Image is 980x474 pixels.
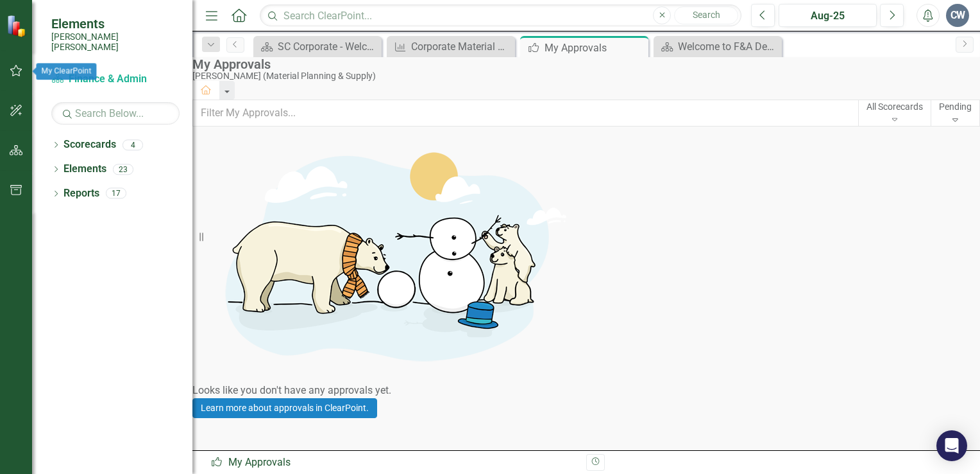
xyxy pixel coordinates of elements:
button: Search [674,6,738,24]
a: Corporate Material Availability [390,39,512,55]
a: Learn more about approvals in ClearPoint. [192,398,377,418]
button: Aug-25 [779,4,877,27]
div: Pending [939,100,972,113]
div: My Approvals [192,57,974,71]
div: Corporate Material Availability [411,39,512,55]
img: ClearPoint Strategy [6,15,29,37]
button: CW [946,4,969,27]
div: Aug-25 [783,8,872,24]
div: My Approvals [210,455,577,470]
div: Open Intercom Messenger [936,430,967,461]
input: Filter My Approvals... [192,100,859,127]
a: Scorecards [63,137,116,152]
div: My Approvals [545,40,645,56]
div: 23 [113,164,133,175]
a: Elements [63,162,106,177]
div: Welcome to F&A Departmental Scorecard [678,39,779,55]
div: All Scorecards [866,100,923,113]
div: [PERSON_NAME] (Material Planning & Supply) [192,71,974,81]
img: Getting started [192,127,577,383]
a: Finance & Admin [51,72,180,87]
input: Search Below... [51,102,180,125]
input: Search ClearPoint... [260,4,741,27]
div: Looks like you don't have any approvals yet. [192,383,980,398]
span: Search [693,10,720,20]
a: Welcome to F&A Departmental Scorecard [657,39,779,55]
div: SC Corporate - Welcome to ClearPoint [278,39,378,55]
small: [PERSON_NAME] [PERSON_NAME] [51,31,180,53]
div: My ClearPoint [37,63,97,80]
span: Elements [51,16,180,31]
div: 4 [122,139,143,150]
a: Reports [63,186,99,201]
a: SC Corporate - Welcome to ClearPoint [257,39,378,55]
div: 17 [106,188,126,199]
